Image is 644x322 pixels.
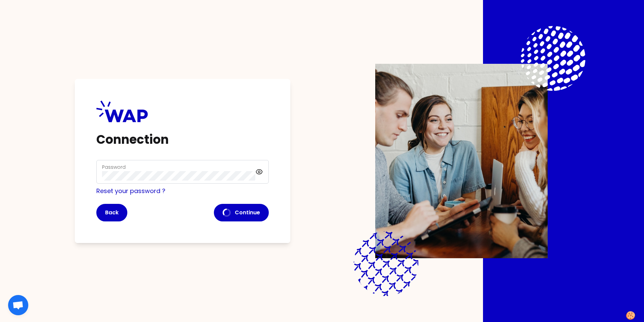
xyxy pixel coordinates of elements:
div: Ouvrir le chat [8,295,28,315]
a: Reset your password ? [96,187,165,195]
label: Password [102,164,126,170]
button: Continue [214,204,269,221]
img: Description [375,64,548,258]
h1: Connection [96,133,269,146]
button: Back [96,204,127,221]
